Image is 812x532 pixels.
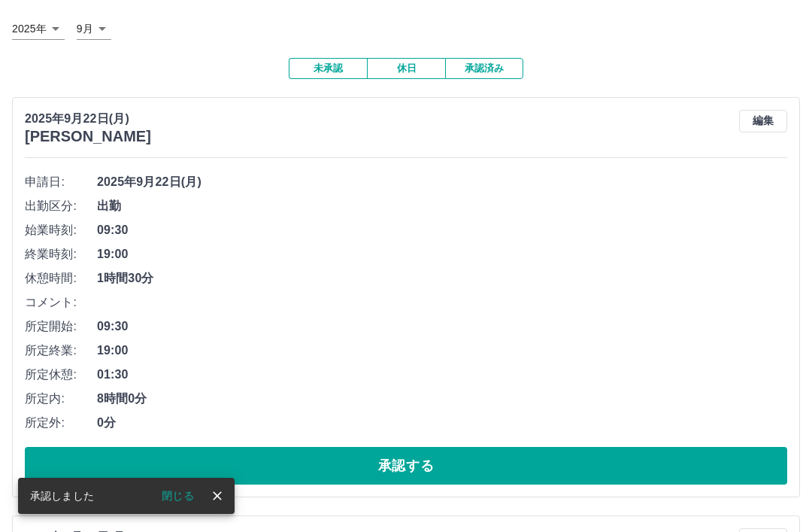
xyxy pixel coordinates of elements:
span: 所定外: [25,414,97,432]
span: 0分 [97,414,787,432]
span: 申請日: [25,173,97,191]
span: 所定開始: [25,318,97,336]
div: 承認しました [30,482,94,509]
button: 休日 [367,58,445,79]
span: 休憩時間: [25,269,97,287]
button: 承認済み [445,58,523,79]
span: 2025年9月22日(月) [97,173,787,191]
button: 承認する [25,447,787,485]
span: 出勤 [97,197,787,215]
button: 未承認 [289,58,367,79]
h3: [PERSON_NAME] [25,128,151,145]
button: 閉じる [150,485,206,507]
span: 19:00 [97,342,787,360]
span: 8時間0分 [97,390,787,408]
p: 2025年9月22日(月) [25,110,151,128]
span: 終業時刻: [25,245,97,263]
span: 19:00 [97,245,787,263]
div: 9月 [77,18,111,40]
span: 始業時刻: [25,221,97,239]
button: 編集 [739,110,787,132]
div: 2025年 [12,18,65,40]
span: 所定終業: [25,342,97,360]
span: 09:30 [97,221,787,239]
span: 出勤区分: [25,197,97,215]
span: 01:30 [97,366,787,384]
span: 1時間30分 [97,269,787,287]
span: コメント: [25,293,97,312]
button: close [206,485,229,507]
span: 09:30 [97,318,787,336]
span: 所定内: [25,390,97,408]
span: 所定休憩: [25,366,97,384]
